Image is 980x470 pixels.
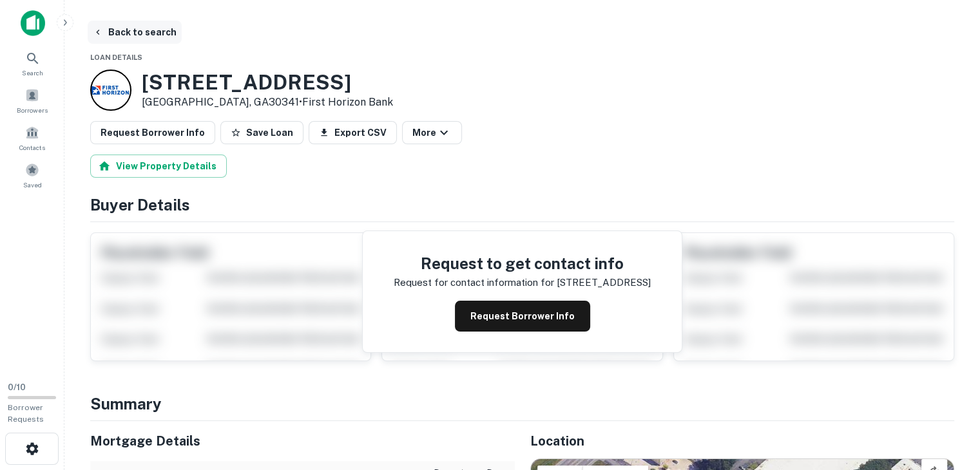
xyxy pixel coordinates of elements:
[21,10,45,36] img: capitalize-icon.png
[19,142,45,153] span: Contacts
[17,105,48,115] span: Borrowers
[394,275,554,290] p: Request for contact information for
[88,21,182,44] button: Back to search
[220,121,303,144] button: Save Loan
[90,392,954,415] h4: Summary
[455,301,590,332] button: Request Borrower Info
[302,96,393,108] a: First Horizon Bank
[530,431,955,451] h5: Location
[142,95,393,110] p: [GEOGRAPHIC_DATA], GA30341 •
[394,252,651,275] h4: Request to get contact info
[4,83,61,118] a: Borrowers
[402,121,462,144] button: More
[4,158,61,193] a: Saved
[4,46,61,80] a: Search
[23,180,42,190] span: Saved
[557,275,651,290] p: [STREET_ADDRESS]
[90,431,515,451] h5: Mortgage Details
[22,68,43,78] span: Search
[142,70,393,95] h3: [STREET_ADDRESS]
[8,382,26,392] span: 0 / 10
[90,53,142,61] span: Loan Details
[90,193,954,216] h4: Buyer Details
[309,121,397,144] button: Export CSV
[916,367,980,429] iframe: Chat Widget
[8,403,44,424] span: Borrower Requests
[90,121,215,144] button: Request Borrower Info
[90,155,227,178] button: View Property Details
[4,120,61,155] a: Contacts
